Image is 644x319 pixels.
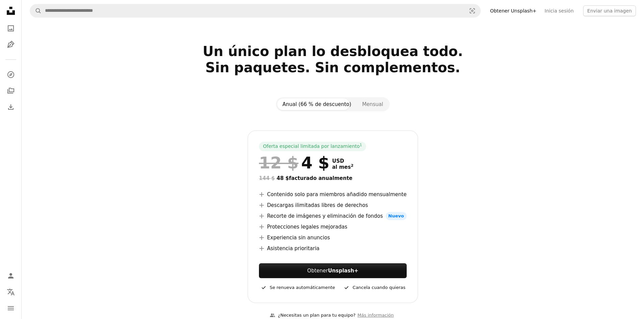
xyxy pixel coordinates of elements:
[259,263,407,278] button: ObtenerUnsplash+
[4,269,18,283] a: Iniciar sesión / Registrarse
[259,154,299,171] span: 12 $
[358,143,363,150] a: 1
[4,4,18,19] a: Inicio — Unsplash
[332,158,353,164] span: USD
[464,4,480,17] button: Búsqueda visual
[259,201,407,209] li: Descargas ilimitadas libres de derechos
[357,99,388,110] button: Mensual
[259,190,407,198] li: Contenido solo para miembros añadido mensualmente
[270,312,355,319] div: ¿Necesitas un plan para tu equipo?
[360,143,362,147] sup: 1
[259,154,329,171] div: 4 $
[259,142,366,151] div: Oferta especial limitada por lanzamiento
[260,284,335,292] div: Se renueva automáticamente
[541,5,578,16] a: Inicia sesión
[30,4,42,17] button: Buscar en Unsplash
[486,5,541,16] a: Obtener Unsplash+
[4,100,18,114] a: Historial de descargas
[30,4,481,18] form: Encuentra imágenes en todo el sitio
[259,223,407,231] li: Protecciones legales mejoradas
[4,84,18,98] a: Colecciones
[259,175,275,181] span: 144 $
[259,244,407,252] li: Asistencia prioritaria
[259,212,407,220] li: Recorte de imágenes y eliminación de fondos
[259,234,407,242] li: Experiencia sin anuncios
[259,174,407,182] div: 48 $ facturado anualmente
[4,68,18,81] a: Explorar
[328,268,358,274] strong: Unsplash+
[115,43,551,92] h2: Un único plan lo desbloquea todo. Sin paquetes. Sin complementos.
[332,164,353,170] span: al mes
[343,284,405,292] div: Cancela cuando quieras
[386,212,407,220] span: Nuevo
[4,301,18,315] button: Menú
[351,163,354,168] sup: 2
[4,22,18,35] a: Fotos
[277,99,357,110] button: Anual (66 % de descuento)
[4,38,18,51] a: Ilustraciones
[583,5,636,16] button: Enviar una imagen
[4,285,18,299] button: Idioma
[350,164,355,170] a: 2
